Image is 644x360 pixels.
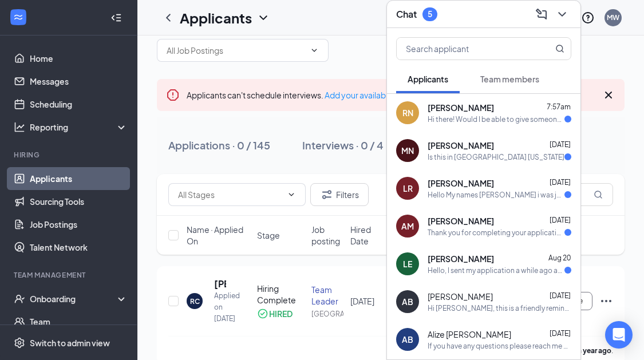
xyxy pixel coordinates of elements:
div: Interviews · 0 / 4 [302,138,384,152]
button: Filter Filters [310,183,369,206]
a: Add your availability now [325,90,416,100]
div: Hi there! Would I be able to give someone a call about my decision regarding the job I was offere... [428,114,564,124]
div: AM [401,220,414,232]
button: ComposeMessage [532,5,551,23]
span: [PERSON_NAME] [428,253,494,264]
span: Hired Date [350,224,382,247]
div: Reporting [30,121,128,133]
a: Messages [30,70,128,93]
span: Aug 20 [548,254,571,262]
span: [PERSON_NAME] [428,140,494,151]
div: Team Management [14,270,125,280]
div: Applied on [DATE] [214,290,226,325]
span: Name · Applied On [187,224,250,247]
div: Hello, I sent my application a while ago and never got anything back. I am just checking if you h... [428,266,564,275]
div: MN [401,145,414,156]
span: Alize [PERSON_NAME] [428,329,511,340]
span: Stage [257,230,280,241]
a: Sourcing Tools [30,190,128,213]
h5: [PERSON_NAME] [214,278,226,290]
svg: ComposeMessage [535,7,548,21]
svg: Filter [320,188,334,201]
div: Hello My names [PERSON_NAME] i was just wondering how long it would be until i hear back about my... [428,190,564,200]
div: If you have any questions please reach me a message or call me at [PHONE_NUMBER] thank you [428,341,571,351]
input: All Stages [178,188,282,201]
div: RN [402,107,413,118]
div: 5 [428,9,432,19]
svg: ChevronDown [256,11,270,25]
span: Team members [480,74,539,84]
span: [PERSON_NAME] [428,215,494,227]
svg: ChevronDown [287,190,296,199]
div: LR [403,183,413,194]
span: Applicants can't schedule interviews. [187,90,416,100]
svg: MagnifyingGlass [555,44,564,53]
a: Home [30,47,128,70]
svg: WorkstreamLogo [13,11,24,23]
a: Team [30,310,128,333]
a: Talent Network [30,236,128,259]
div: HIRED [269,308,293,319]
div: [GEOGRAPHIC_DATA] [311,309,343,319]
svg: Settings [14,337,25,349]
a: Job Postings [30,213,128,236]
span: [PERSON_NAME] [428,102,494,113]
input: Search applicant [397,38,532,60]
div: Hiring Complete [257,283,305,306]
svg: QuestionInfo [581,11,595,25]
div: Hiring [14,150,125,160]
span: [DATE] [550,291,571,300]
div: LE [403,258,412,270]
div: Open Intercom Messenger [605,321,633,349]
span: [PERSON_NAME] [428,177,494,189]
div: Hi [PERSON_NAME], this is a friendly reminder. Your interview with [DEMOGRAPHIC_DATA]-fil-A for F... [428,303,571,313]
div: MW [607,13,619,22]
span: Applicants [408,74,448,84]
svg: Cross [602,88,615,102]
button: ChevronDown [553,5,571,23]
svg: Analysis [14,121,25,133]
div: Team Leader [311,284,343,307]
span: [DATE] [550,178,571,187]
div: Applications · 0 / 145 [168,138,270,152]
div: AB [402,334,413,345]
span: [DATE] [550,329,571,338]
h1: Applicants [180,8,252,27]
b: a year ago [578,346,611,355]
div: RC [190,296,200,306]
svg: MagnifyingGlass [594,190,603,199]
span: Job posting [311,224,343,247]
div: AB [402,296,413,307]
svg: UserCheck [14,293,25,304]
svg: ChevronLeft [161,11,175,25]
span: [PERSON_NAME] [428,291,493,302]
a: Applicants [30,167,128,190]
span: 7:57am [547,102,571,111]
h3: Chat [396,8,417,21]
svg: ChevronDown [555,7,569,21]
svg: CheckmarkCircle [257,308,268,319]
span: [DATE] [550,216,571,224]
input: All Job Postings [167,44,305,57]
div: Is this in [GEOGRAPHIC_DATA] [US_STATE] [428,152,564,162]
span: [DATE] [350,296,374,306]
div: Onboarding [30,293,118,304]
svg: Collapse [110,12,122,23]
svg: ChevronDown [310,46,319,55]
a: Scheduling [30,93,128,116]
div: Thank you for completing your application for the AM Prep Team Member position. We will reach out... [428,228,564,238]
div: Switch to admin view [30,337,110,349]
svg: Ellipses [599,294,613,308]
span: [DATE] [550,140,571,149]
svg: Error [166,88,180,102]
